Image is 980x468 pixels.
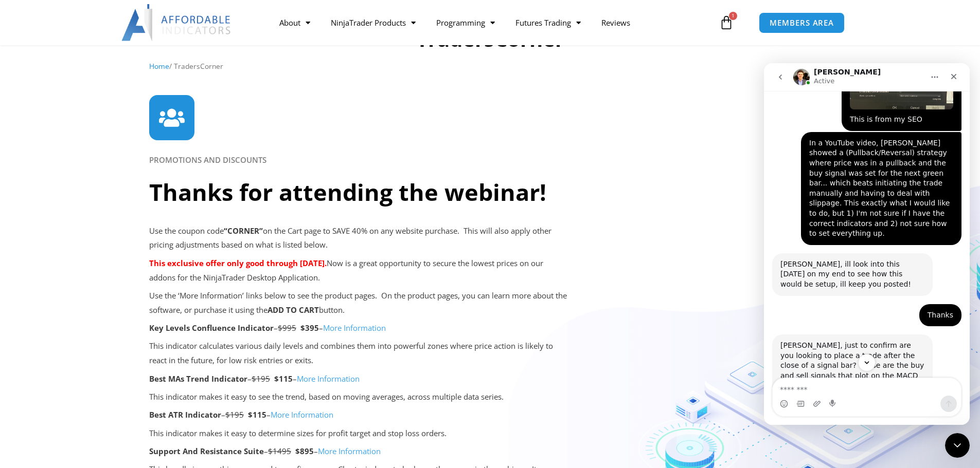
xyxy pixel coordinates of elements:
a: More Information [297,373,360,384]
iframe: Intercom live chat [764,63,970,425]
button: Upload attachment [49,336,57,345]
b: “CORNER” [224,226,263,236]
del: $195 [225,409,244,420]
div: David says… [8,271,198,367]
a: MEMBERS AREA [759,12,845,33]
span: 1 [729,12,737,20]
span: $395 [300,323,319,333]
p: This indicator calculates various daily levels and combines them into powerful zones where price ... [149,339,569,368]
span: Support And Resistance Suite [149,446,264,456]
a: Futures Trading [505,11,591,34]
textarea: Message… [9,315,197,332]
button: Start recording [65,336,74,345]
del: $195 [252,373,270,384]
span: $895 [295,446,314,456]
strong: This exclusive offer only good through [DATE]. [149,258,327,268]
span: Key Levels Confluence Indicator [149,323,274,333]
nav: Menu [269,11,717,34]
span: Best ATR Indicator [149,409,221,420]
b: ADD TO CART [268,305,319,315]
span: – [221,409,225,420]
nav: Breadcrumb [149,60,831,73]
a: More Information [271,409,333,420]
a: NinjaTrader Products [320,11,426,34]
a: Reviews [591,11,640,34]
span: $115 [248,409,266,420]
del: $1495 [268,446,291,456]
span: Best MAs Trend Indicator [149,373,247,384]
a: Programming [426,11,505,34]
p: This indicator makes it easy to determine sizes for profit target and stop loss orders. [149,426,569,441]
del: $995 [278,323,296,333]
button: Emoji picker [16,336,24,345]
span: – [266,409,271,420]
a: More Information [318,446,381,456]
p: – – [149,444,569,459]
span: MEMBERS AREA [770,19,834,27]
div: [PERSON_NAME], just to confirm are you looking to place a trade after the close of a signal bar? ... [16,277,161,328]
a: More Information [323,323,386,333]
button: Gif picker [32,336,41,345]
h2: Thanks for attending the webinar! [149,177,558,208]
button: Send a message… [176,332,193,349]
span: $115 [274,373,293,384]
button: Scroll to bottom [94,291,112,308]
span: – [247,373,252,384]
iframe: Intercom live chat [945,433,970,458]
a: 1 [704,8,749,38]
p: This indicator makes it easy to see the trend, based on moving averages, across multiple data ser... [149,390,569,404]
p: – – [149,321,569,335]
img: LogoAI | Affordable Indicators – NinjaTrader [121,4,232,41]
a: Home [149,61,169,71]
span: – [293,373,297,384]
a: About [269,11,320,34]
div: [PERSON_NAME], just to confirm are you looking to place a trade after the close of a signal bar? ... [8,271,169,359]
h6: PROMOTIONS AND DISCOUNTS [149,155,831,165]
p: Now is a great opportunity to secure the lowest prices on our addons for the NinjaTrader Desktop ... [149,256,569,285]
p: Use the coupon code on the Cart page to SAVE 40% on any website purchase. This will also apply ot... [149,224,569,253]
p: Use the ‘More Information’ links below to see the product pages. On the product pages, you can le... [149,289,569,317]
